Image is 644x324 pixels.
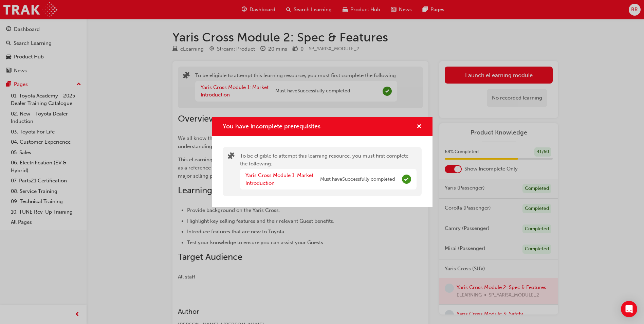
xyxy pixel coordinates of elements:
[245,172,313,186] a: Yaris Cross Module 1: Market Introduction
[417,124,422,130] span: cross-icon
[240,152,417,191] div: To be eligible to attempt this learning resource, you must first complete the following:
[223,123,320,130] span: You have incomplete prerequisites
[621,301,637,317] div: Open Intercom Messenger
[417,123,422,131] button: cross-icon
[228,153,235,161] span: puzzle-icon
[320,176,395,183] span: Must have Successfully completed
[402,175,411,184] span: Complete
[212,117,433,207] div: You have incomplete prerequisites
